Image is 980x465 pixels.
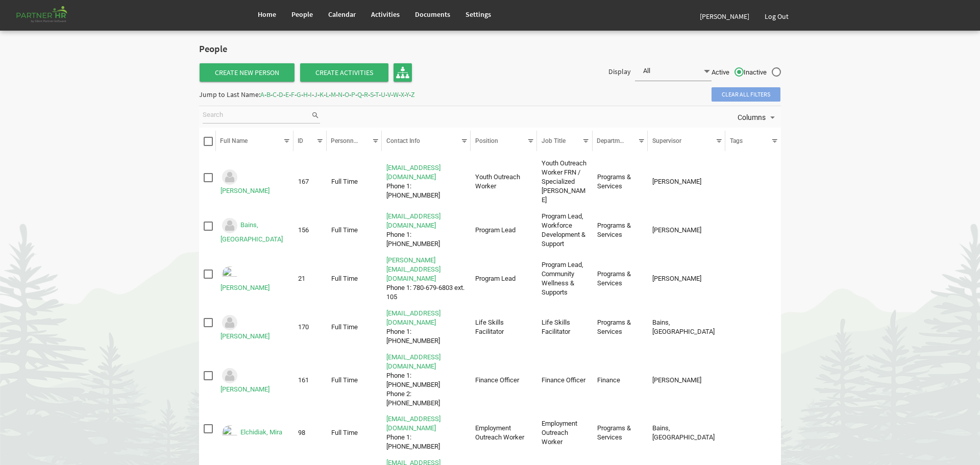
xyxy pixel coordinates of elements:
td: amy@theopendoors.caPhone 1: 780-679-6803 ext. 105 is template cell column header Contact Info [382,254,471,304]
span: E [285,90,289,99]
a: [EMAIL_ADDRESS][DOMAIN_NAME] [386,212,440,229]
span: Full Name [220,137,248,144]
td: 98 column header ID [293,412,327,453]
span: Columns [737,111,767,124]
td: Garcia, Mylene column header Supervisor [648,210,725,251]
img: org-chart.svg [396,66,409,79]
td: megana@theopendoors.caPhone 1: 780-360-3868 is template cell column header Contact Info [382,157,471,207]
td: 156 column header ID [293,210,327,251]
a: [EMAIL_ADDRESS][DOMAIN_NAME] [386,415,440,432]
span: N [338,90,342,99]
td: Solomon, Rahul column header Supervisor [648,351,725,410]
td: Full Time column header Personnel Type [327,210,382,251]
td: 170 column header ID [293,307,327,348]
span: Calendar [328,10,356,19]
td: Adkins, Megan is template cell column header Full Name [216,157,293,207]
td: Programs & Services column header Departments [593,307,648,348]
td: checkbox [199,210,216,251]
span: People [291,10,313,19]
span: Activities [371,10,400,19]
td: Employment Outreach Worker column header Job Title [537,412,593,453]
td: Full Time column header Personnel Type [327,157,382,207]
span: Home [258,10,276,19]
td: Program Lead column header Position [471,210,537,251]
span: R [364,90,368,99]
td: Garcia, Mylene column header Supervisor [648,254,725,304]
td: Finance Officer column header Position [471,351,537,410]
td: Bains, Anchilla is template cell column header Full Name [216,210,293,251]
span: Tags [730,137,743,144]
img: Could not locate image [220,366,239,385]
a: Create New Person [200,63,295,82]
a: [PERSON_NAME] [220,385,269,393]
a: [EMAIL_ADDRESS][DOMAIN_NAME] [386,164,440,181]
img: Emp-db86dcfa-a4b5-423b-9310-dea251513417.png [220,424,239,442]
span: I [310,90,312,99]
span: Z [411,90,415,99]
td: Life Skills Facilitator column header Job Title [537,307,593,348]
td: Youth Outreach Worker column header Position [471,157,537,207]
span: U [381,90,385,99]
td: Bains, Anchilla column header Supervisor [648,307,725,348]
td: Programs & Services column header Departments [593,412,648,453]
td: fernandod@theopendoors.caPhone 1: 780-679-6803 ext 108Phone 2: 780-678-6130 is template cell colu... [382,351,471,410]
td: column header Tags [725,412,781,453]
span: G [297,90,301,99]
a: Elchidiak, Mira [240,429,282,436]
td: Program Lead, Workforce Development & Support column header Job Title [537,210,593,251]
span: Settings [465,10,491,19]
td: column header Tags [725,157,781,207]
td: Domingo, Fernando is template cell column header Full Name [216,351,293,410]
span: H [303,90,308,99]
span: K [320,90,324,99]
button: Columns [736,111,779,124]
span: F [291,90,295,99]
span: Documents [415,10,450,19]
span: Inactive [744,68,781,77]
td: checkbox [199,157,216,207]
img: Could not locate image [220,313,239,332]
a: Organisation Chart [394,63,412,82]
span: J [314,90,317,99]
td: Full Time column header Personnel Type [327,412,382,453]
img: Could not locate image [220,168,239,186]
span: Departments [597,137,631,144]
span: T [375,90,379,99]
input: Search [203,108,311,123]
td: Programs & Services column header Departments [593,157,648,207]
td: checkbox [199,412,216,453]
span: L [326,90,329,99]
td: Programs & Services column header Departments [593,254,648,304]
span: Contact Info [386,137,420,144]
span: Supervisor [652,137,681,144]
td: Youth Outreach Worker FRN / Specialized Crimi column header Job Title [537,157,593,207]
span: W [393,90,399,99]
td: Employment Outreach Worker column header Position [471,412,537,453]
img: Emp-3318ea45-47e5-4a97-b3ed-e0c499d54a87.png [220,265,239,283]
span: D [279,90,283,99]
a: [PERSON_NAME] [692,2,757,31]
span: C [273,90,277,99]
td: Cardinal, Amy is template cell column header Full Name [216,254,293,304]
a: [EMAIL_ADDRESS][DOMAIN_NAME] [386,353,440,370]
td: Full Time column header Personnel Type [327,351,382,410]
td: Elchidiak, Mira is template cell column header Full Name [216,412,293,453]
span: O [345,90,349,99]
span: Y [406,90,409,99]
a: Log Out [757,2,796,31]
td: Program Lead column header Position [471,254,537,304]
td: checkbox [199,351,216,410]
a: [PERSON_NAME] [220,332,269,340]
h2: People [199,44,283,55]
span: search [311,110,320,121]
div: Columns [736,106,779,128]
td: 167 column header ID [293,157,327,207]
span: Q [357,90,362,99]
td: Program Lead, Community Wellness & Supports column header Job Title [537,254,593,304]
td: mirae@theopendoors.caPhone 1: 780-679-6803 is template cell column header Contact Info [382,412,471,453]
span: S [370,90,374,99]
td: Life Skills Facilitator column header Position [471,307,537,348]
a: [PERSON_NAME] [220,187,269,194]
div: Jump to Last Name: - - - - - - - - - - - - - - - - - - - - - - - - - [199,86,415,103]
span: Clear all filters [712,87,780,102]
